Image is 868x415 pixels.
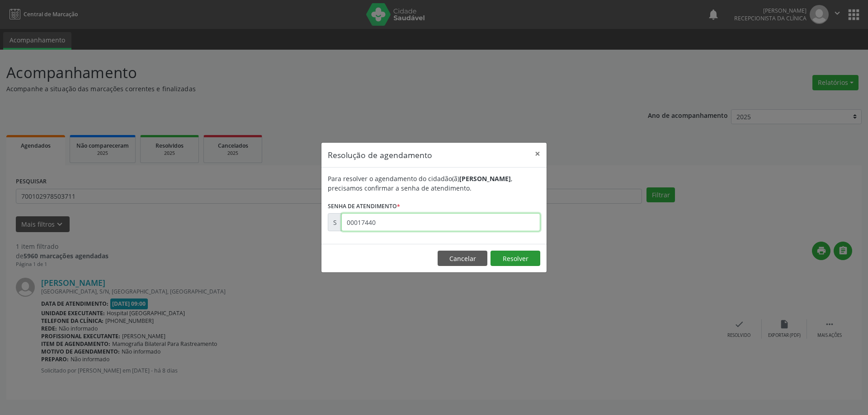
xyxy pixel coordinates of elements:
[328,213,342,231] div: S
[328,174,540,193] div: Para resolver o agendamento do cidadão(ã) , precisamos confirmar a senha de atendimento.
[438,251,487,266] button: Cancelar
[491,251,540,266] button: Resolver
[328,149,432,161] h5: Resolução de agendamento
[328,199,400,213] label: Senha de atendimento
[528,143,547,165] button: Close
[459,174,511,183] b: [PERSON_NAME]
